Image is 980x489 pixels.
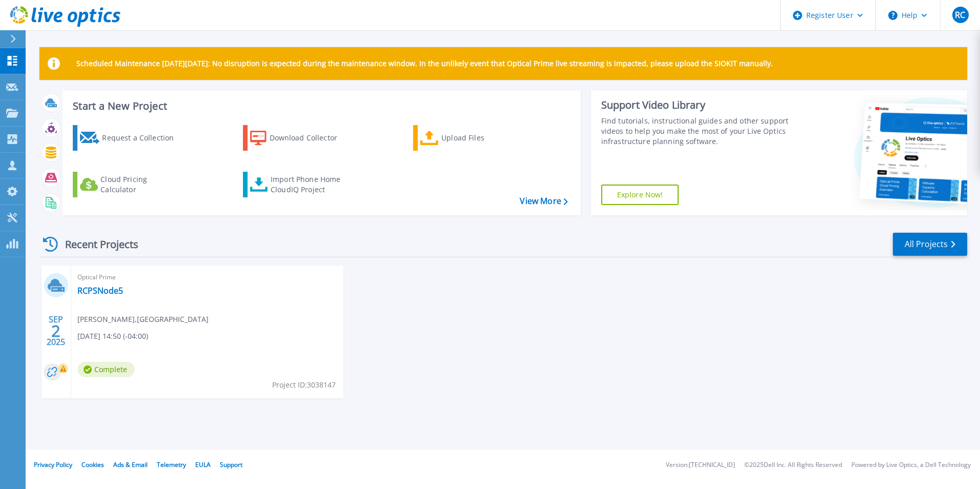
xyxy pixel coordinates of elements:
a: EULA [195,460,211,469]
span: Optical Prime [77,272,337,283]
a: Request a Collection [73,125,187,151]
a: Telemetry [157,460,186,469]
span: [DATE] 14:50 (-04:00) [77,331,148,342]
span: RC [955,11,965,19]
div: Download Collector [270,128,352,148]
li: Powered by Live Optics, a Dell Technology [851,462,971,468]
a: View More [520,196,567,206]
span: 2 [51,327,60,335]
div: Cloud Pricing Calculator [100,174,182,195]
div: Upload Files [441,128,523,148]
h3: Start a New Project [73,100,567,112]
div: SEP 2025 [46,312,66,350]
li: Version: [TECHNICAL_ID] [666,462,735,468]
a: All Projects [893,233,967,256]
li: © 2025 Dell Inc. All Rights Reserved [744,462,842,468]
p: Scheduled Maintenance [DATE][DATE]: No disruption is expected during the maintenance window. In t... [76,59,773,68]
a: Explore Now! [601,185,679,205]
a: Support [220,460,242,469]
div: Recent Projects [39,232,152,257]
span: Complete [77,362,135,377]
a: Upload Files [413,125,527,151]
a: Cloud Pricing Calculator [73,172,187,197]
span: Project ID: 3038147 [272,379,336,391]
div: Support Video Library [601,98,793,112]
a: RCPSNode5 [77,286,123,296]
a: Privacy Policy [34,460,72,469]
div: Find tutorials, instructional guides and other support videos to help you make the most of your L... [601,116,793,147]
a: Ads & Email [113,460,148,469]
a: Cookies [81,460,104,469]
span: [PERSON_NAME] , [GEOGRAPHIC_DATA] [77,314,209,325]
div: Import Phone Home CloudIQ Project [271,174,351,195]
a: Download Collector [243,125,357,151]
div: Request a Collection [102,128,184,148]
